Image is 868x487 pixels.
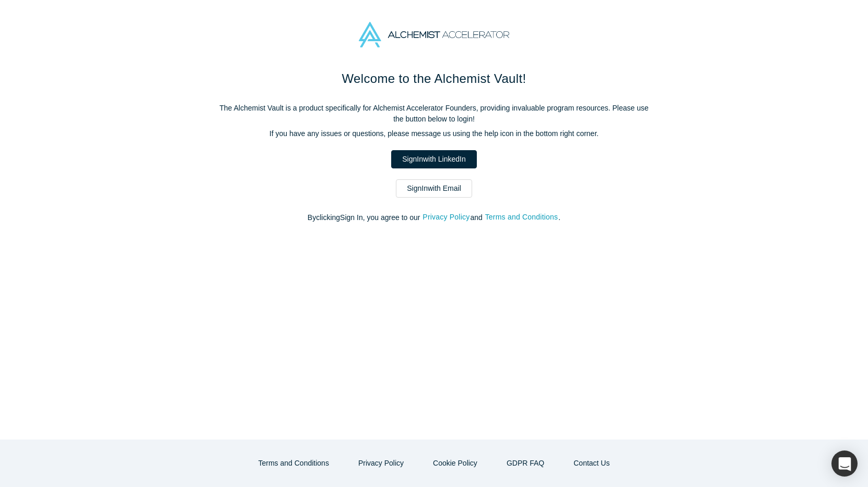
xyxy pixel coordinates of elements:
img: Alchemist Accelerator Logo [359,22,509,47]
p: By clicking Sign In , you agree to our and . [215,212,653,223]
button: Cookie Policy [422,454,488,472]
a: SignInwith LinkedIn [391,150,476,168]
p: If you have any issues or questions, please message us using the help icon in the bottom right co... [215,128,653,139]
button: Privacy Policy [347,454,415,472]
a: GDPR FAQ [496,454,555,472]
a: SignInwith Email [396,179,472,198]
button: Contact Us [562,454,620,472]
h1: Welcome to the Alchemist Vault! [215,69,653,88]
button: Terms and Conditions [248,454,340,472]
button: Privacy Policy [422,211,470,223]
button: Terms and Conditions [485,211,559,223]
p: The Alchemist Vault is a product specifically for Alchemist Accelerator Founders, providing inval... [215,103,653,125]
